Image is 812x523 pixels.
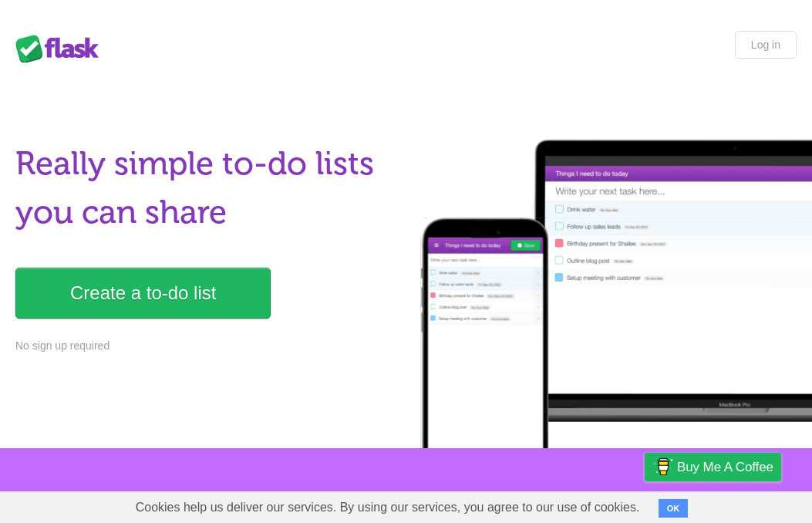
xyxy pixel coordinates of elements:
[645,453,781,481] a: Buy me a coffee
[15,268,271,319] a: Create a to-do list
[659,499,689,518] button: OK
[120,492,655,523] span: Cookies help us deliver our services. By using our services, you agree to our use of cookies.
[677,454,773,481] span: Buy me a coffee
[652,454,673,480] img: Buy me a coffee
[15,140,398,237] h1: Really simple to-do lists you can share
[15,35,108,62] div: Flask Lists
[15,338,398,354] p: No sign up required
[735,31,797,59] a: Log in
